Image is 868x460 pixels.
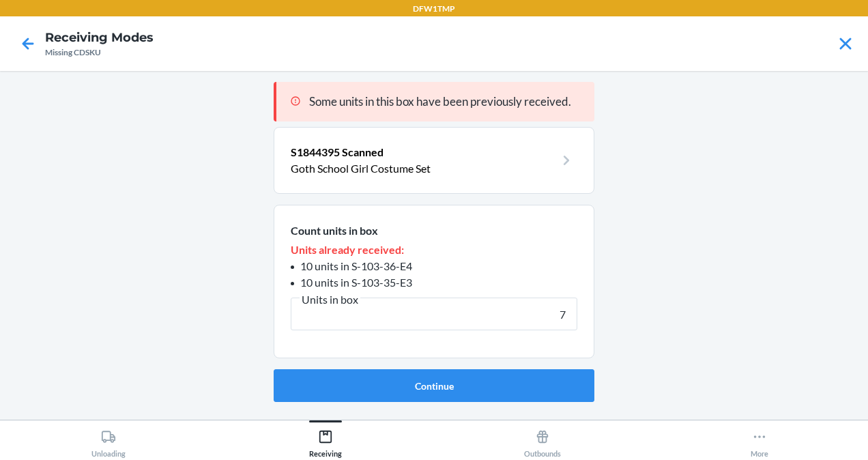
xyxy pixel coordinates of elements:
div: Unloading [91,424,126,458]
span: S1844395 Scanned [291,145,384,158]
p: Units already received: [291,242,577,258]
button: Receiving [217,420,434,458]
button: More [651,420,868,458]
span: Units in box [300,293,360,306]
div: Receiving [309,424,342,458]
button: Continue [274,369,594,402]
div: Outbounds [524,424,561,458]
span: Some units in this box have been previously received. [309,94,571,109]
input: Units in box [291,298,577,330]
span: Count units in box [291,224,378,237]
a: S1844395 ScannedGoth School Girl Costume Set [291,144,577,177]
p: Goth School Girl Costume Set [291,160,555,177]
h4: Receiving Modes [45,29,154,46]
span: 10 units in S-103-35-E3 [300,276,412,289]
div: Missing CDSKU [45,46,154,59]
button: Outbounds [434,420,651,458]
p: DFW1TMP [413,3,455,15]
span: 10 units in S-103-36-E4 [300,259,412,272]
div: More [751,424,768,458]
